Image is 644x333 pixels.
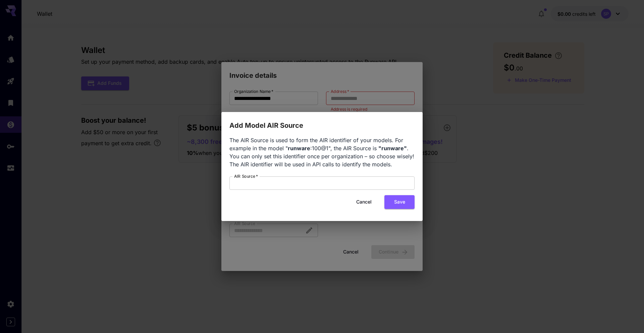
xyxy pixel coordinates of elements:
[384,195,415,209] button: Save
[288,145,310,152] b: runware
[229,137,414,168] span: The AIR Source is used to form the AIR identifier of your models. For example in the model " :100...
[234,173,258,179] label: AIR Source
[221,112,423,131] h2: Add Model AIR Source
[378,145,407,152] b: "runware"
[349,195,379,209] button: Cancel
